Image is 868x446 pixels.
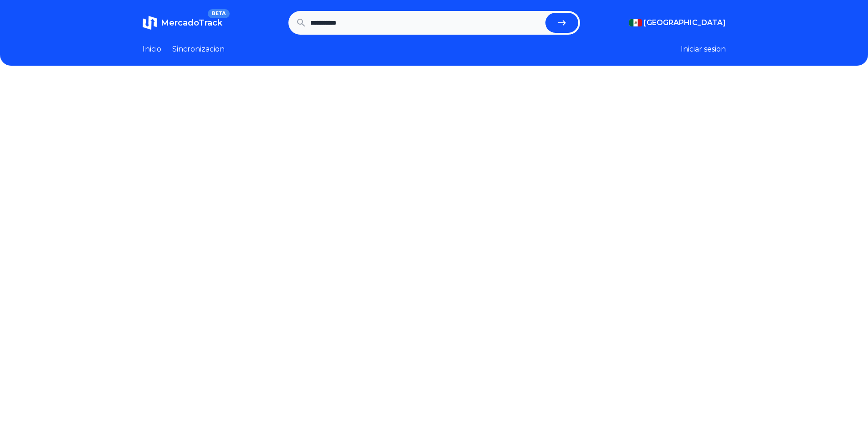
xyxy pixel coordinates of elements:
[172,44,225,55] a: Sincronizacion
[629,19,642,26] img: Mexico
[681,44,726,55] button: Iniciar sesion
[208,9,229,18] span: BETA
[629,17,726,28] button: [GEOGRAPHIC_DATA]
[644,17,726,28] span: [GEOGRAPHIC_DATA]
[143,16,157,30] img: MercadoTrack
[161,18,222,28] span: MercadoTrack
[143,44,161,55] a: Inicio
[143,16,222,30] a: MercadoTrackBETA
